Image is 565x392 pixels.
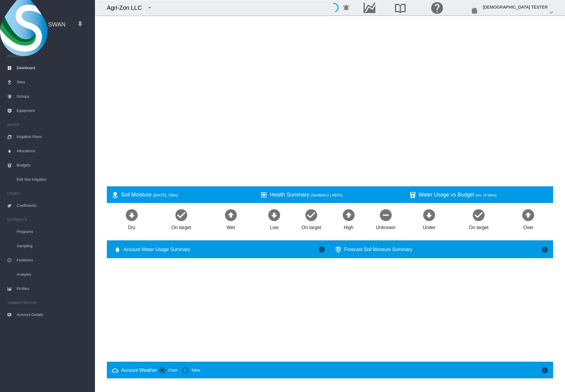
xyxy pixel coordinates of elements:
[523,222,533,231] div: Over
[342,208,356,222] md-icon: icon-arrow-up-bold-circle
[343,4,350,11] md-icon: icon-bell-ring
[7,215,90,225] span: NUTRIENTS
[17,267,90,282] span: Analytes
[270,222,278,231] div: Low
[7,120,90,130] span: WATER
[419,191,548,199] div: Water Usage vs Budget
[423,222,436,231] div: Under
[7,189,90,199] span: CROPS
[362,4,377,11] md-icon: Go to the Data Hub
[476,193,496,197] span: (no. of sites)
[467,2,557,14] button: [DEMOGRAPHIC_DATA] Tester icon-chevron-down
[472,208,486,222] md-icon: icon-checkbox-marked-circle
[393,4,407,11] md-icon: Search the knowledge base
[311,193,342,197] span: (Sentinel-2 | NDVI)
[17,225,90,239] span: Programs
[175,26,187,38] button: icon-menu-down
[125,208,139,222] md-icon: icon-arrow-down-bold-circle
[159,368,177,373] md-radio-button: Chart
[146,4,153,11] md-icon: icon-menu-down
[17,144,90,158] span: Allocations
[114,246,121,253] md-icon: icon-water
[172,222,191,231] div: On target
[376,222,396,231] div: Unknown
[548,9,555,16] md-icon: icon-chevron-down
[301,222,321,231] div: On target
[17,130,90,144] span: Irrigation Plans
[17,253,90,267] span: Fertilisers
[409,191,416,199] md-icon: icon-cup-water
[17,199,90,213] span: Coefficients
[304,208,318,222] md-icon: icon-checkbox-marked-circle
[112,191,119,199] md-icon: icon-map-marker-radius
[270,191,399,199] div: Health Summary
[17,158,90,172] span: Budgets
[483,2,548,12] div: [DEMOGRAPHIC_DATA] Tester
[17,239,90,253] span: Sampling
[541,367,548,374] md-icon: icon-information
[182,368,200,373] md-radio-button: Table
[335,246,342,253] md-icon: icon-thermometer-lines
[267,208,281,222] md-icon: icon-arrow-down-bold-circle
[112,367,119,374] md-icon: icon-weather-cloudy
[17,75,90,89] span: Sites
[121,191,251,199] div: Soil Moisture
[344,246,541,253] div: Forecast Soil Moisture Summary
[128,222,135,231] div: Dry
[144,2,155,14] button: icon-menu-down
[224,208,238,222] md-icon: icon-arrow-up-bold-circle
[17,104,90,118] span: Equipment
[107,26,189,38] div: Filter by Group: - not filtered -
[17,172,90,187] span: Edit Site Irrigation
[469,7,480,18] img: profile.jpg
[541,246,548,253] md-icon: icon-information
[227,222,235,231] div: Wet
[174,208,188,222] md-icon: icon-checkbox-marked-circle
[107,4,142,12] div: Agri-Zon LLC
[422,208,436,222] md-icon: icon-arrow-down-bold-circle
[123,246,318,253] span: Account Water Usage Summary
[17,61,90,75] span: Dashboard
[340,2,352,14] button: icon-bell-ring
[318,246,325,253] md-icon: icon-information
[469,222,488,231] div: On target
[178,28,185,36] md-icon: icon-menu-down
[17,282,90,296] span: Profiles
[344,222,353,231] div: High
[430,4,444,11] md-icon: Click here for help
[521,208,535,222] md-icon: icon-arrow-up-bold-circle
[153,193,178,197] span: ([DATE], Sites)
[7,298,90,308] span: ADMINISTRATION
[260,191,267,199] md-icon: icon-heart-box-outline
[48,20,66,28] span: SWAN
[17,89,90,104] span: Groups
[77,21,84,28] md-icon: icon-pin
[121,367,157,374] div: Account Weather
[379,208,393,222] md-icon: icon-minus-circle
[17,308,90,322] span: Account Details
